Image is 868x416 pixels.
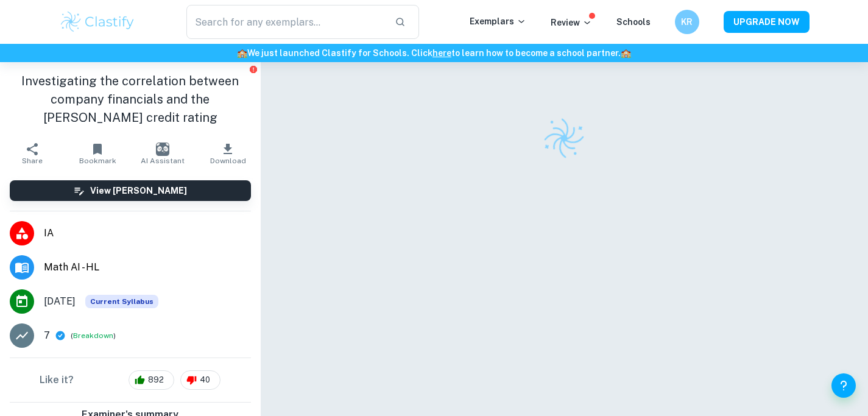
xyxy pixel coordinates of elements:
[831,373,856,398] button: Help and Feedback
[71,330,116,342] span: ( )
[90,184,187,197] h6: View [PERSON_NAME]
[180,370,221,390] div: 40
[249,65,258,74] button: Report issue
[470,15,526,28] p: Exemplars
[10,72,251,127] h1: Investigating the correlation between company financials and the [PERSON_NAME] credit rating
[141,157,185,165] span: AI Assistant
[130,136,196,171] button: AI Assistant
[79,157,116,165] span: Bookmark
[724,11,810,33] button: UPGRADE NOW
[621,48,631,58] span: 🏫
[193,374,217,386] span: 40
[73,330,113,341] button: Breakdown
[44,328,50,343] p: 7
[40,373,74,387] h6: Like it?
[44,226,251,241] span: IA
[196,136,261,171] button: Download
[10,180,251,201] button: View [PERSON_NAME]
[59,10,136,34] img: Clastify logo
[156,143,169,156] img: AI Assistant
[129,370,174,390] div: 892
[44,294,76,309] span: [DATE]
[85,295,158,308] div: This exemplar is based on the current syllabus. Feel free to refer to it for inspiration/ideas wh...
[65,136,130,171] button: Bookmark
[616,17,651,27] a: Schools
[432,48,451,58] a: here
[44,260,251,275] span: Math AI - HL
[141,374,171,386] span: 892
[186,5,386,39] input: Search for any exemplars...
[539,113,590,164] img: Clastify logo
[210,157,246,165] span: Download
[237,48,247,58] span: 🏫
[22,157,43,165] span: Share
[680,15,694,29] h6: KR
[675,10,699,34] button: KR
[2,46,866,60] h6: We just launched Clastify for Schools. Click to learn how to become a school partner.
[551,16,592,29] p: Review
[85,295,158,308] span: Current Syllabus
